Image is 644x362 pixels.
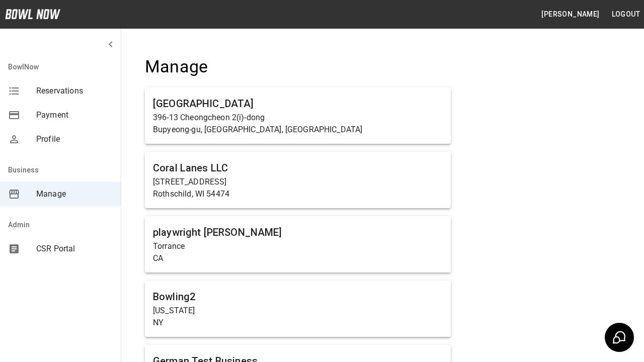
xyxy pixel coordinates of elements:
[145,56,451,77] h4: Manage
[153,289,443,305] h6: Bowling2
[36,109,113,121] span: Payment
[537,5,603,24] button: [PERSON_NAME]
[36,243,113,255] span: CSR Portal
[153,124,443,136] p: Bupyeong-gu, [GEOGRAPHIC_DATA], [GEOGRAPHIC_DATA]
[36,188,113,200] span: Manage
[5,9,60,19] img: logo
[153,317,443,329] p: NY
[153,188,443,200] p: Rothschild, WI 54474
[153,224,443,240] h6: playwright [PERSON_NAME]
[36,133,113,145] span: Profile
[36,85,113,97] span: Reservations
[608,5,644,24] button: Logout
[153,240,443,252] p: Torrance
[153,112,443,124] p: 396-13 Cheongcheon 2(i)-dong
[153,176,443,188] p: [STREET_ADDRESS]
[153,160,443,176] h6: Coral Lanes LLC
[153,96,443,112] h6: [GEOGRAPHIC_DATA]
[153,252,443,264] p: CA
[153,305,443,317] p: [US_STATE]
